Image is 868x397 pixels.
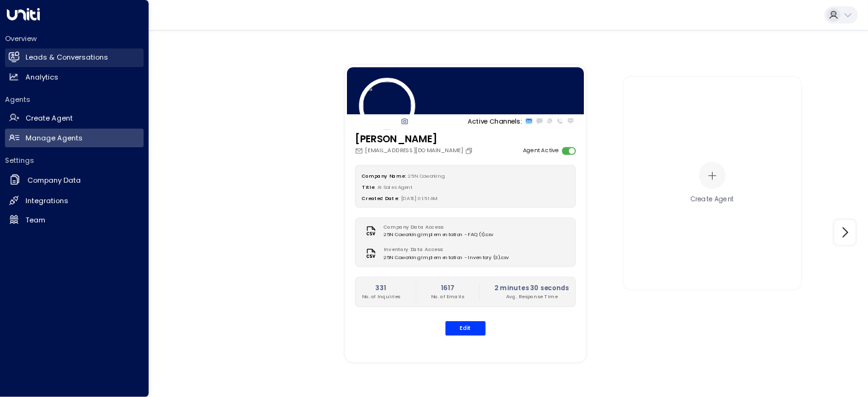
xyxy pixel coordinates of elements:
h2: Create Agent [25,113,73,124]
label: Inventory Data Access: [384,247,505,254]
img: 84_headshot.jpg [359,78,415,134]
button: Edit [445,321,486,335]
h2: Leads & Conversations [25,52,108,63]
h2: Analytics [25,72,58,83]
h2: Overview [5,34,144,43]
h2: Agents [5,94,144,104]
span: 25N Coworking [408,173,445,179]
h2: 331 [362,283,400,293]
p: Avg. Response Time [495,293,570,300]
h3: [PERSON_NAME] [355,132,475,147]
p: No. of Inquiries [362,293,400,300]
a: Manage Agents [5,129,144,147]
h2: 2 minutes 30 seconds [495,283,570,293]
label: Created Date: [362,195,399,201]
p: Active Channels: [468,116,522,125]
button: Copy [465,147,475,155]
a: Integrations [5,191,144,210]
h2: Company Data [27,175,81,186]
label: Agent Active [523,147,559,155]
h2: 1617 [431,283,463,293]
span: AI Sales Agent [377,184,413,190]
span: 25N Coworking Implementation - Inventory (3).csv [384,253,509,261]
h2: Settings [5,155,144,165]
label: Company Data Access: [384,224,489,232]
a: Create Agent [5,109,144,128]
h2: Integrations [25,196,68,206]
a: Team [5,211,144,229]
label: Company Name: [362,173,405,179]
span: [DATE] 01:51 AM [401,195,438,201]
div: [EMAIL_ADDRESS][DOMAIN_NAME] [355,147,475,155]
p: No. of Emails [431,293,463,300]
h2: Team [25,215,45,226]
span: 25N Coworking Implementation - FAQ (1).csv [384,231,493,239]
label: Title: [362,184,375,190]
a: Company Data [5,170,144,191]
div: Create Agent [691,195,734,204]
h2: Manage Agents [25,133,83,144]
a: Leads & Conversations [5,48,144,67]
a: Analytics [5,68,144,86]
